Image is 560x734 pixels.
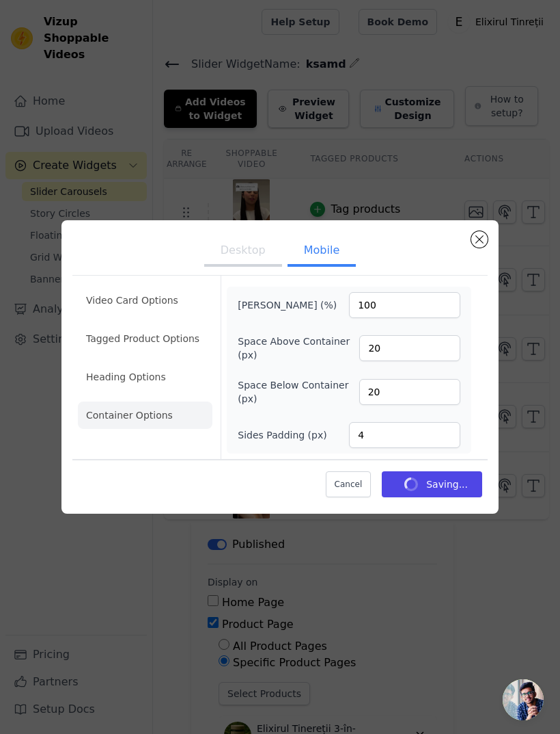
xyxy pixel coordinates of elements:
[238,298,337,312] label: [PERSON_NAME] (%)
[326,471,372,497] button: Cancel
[78,363,212,391] li: Heading Options
[471,231,488,248] button: Close modal
[238,428,326,442] label: Sides Padding (px)
[204,237,282,267] button: Desktop
[78,325,212,352] li: Tagged Product Options
[78,287,212,314] li: Video Card Options
[503,679,544,720] div: Open chat
[238,335,359,362] label: Space Above Container (px)
[288,237,356,267] button: Mobile
[78,402,212,429] li: Container Options
[382,471,482,497] button: Saving...
[238,378,359,406] label: Space Below Container (px)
